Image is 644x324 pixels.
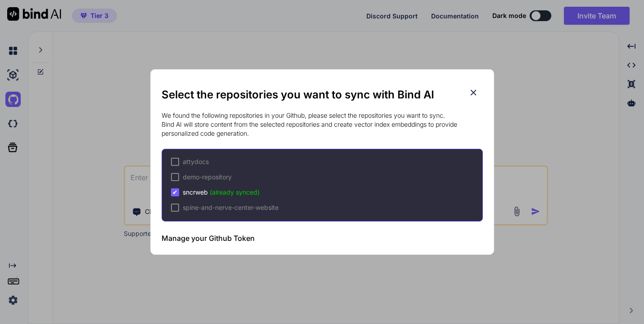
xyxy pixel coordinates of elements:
[162,111,483,138] p: We found the following repositories in your Github, please select the repositories you want to sy...
[162,88,483,102] h2: Select the repositories you want to sync with Bind AI
[183,203,279,212] span: spine-and-nerve-center-website
[183,157,209,166] span: attydocs
[210,188,260,196] span: (already synced)
[172,188,178,197] span: ✔
[183,173,232,182] span: demo-repository
[183,188,260,197] span: sncrweb
[162,233,255,244] h3: Manage your Github Token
